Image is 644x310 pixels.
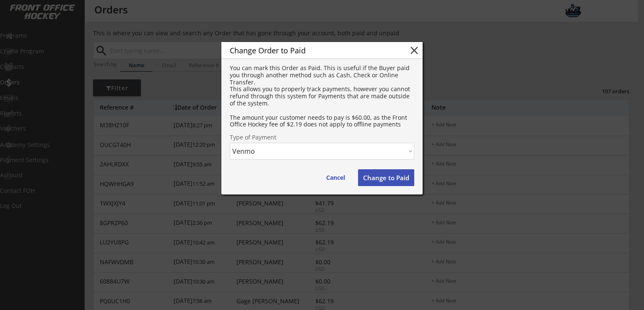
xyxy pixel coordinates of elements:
[230,65,414,128] div: You can mark this Order as Paid. This is useful if the Buyer paid you through another method such...
[408,44,421,57] button: close
[230,47,395,54] div: Change Order to Paid
[230,134,414,140] div: Type of Payment
[358,169,414,186] button: Change to Paid
[318,169,353,186] button: Cancel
